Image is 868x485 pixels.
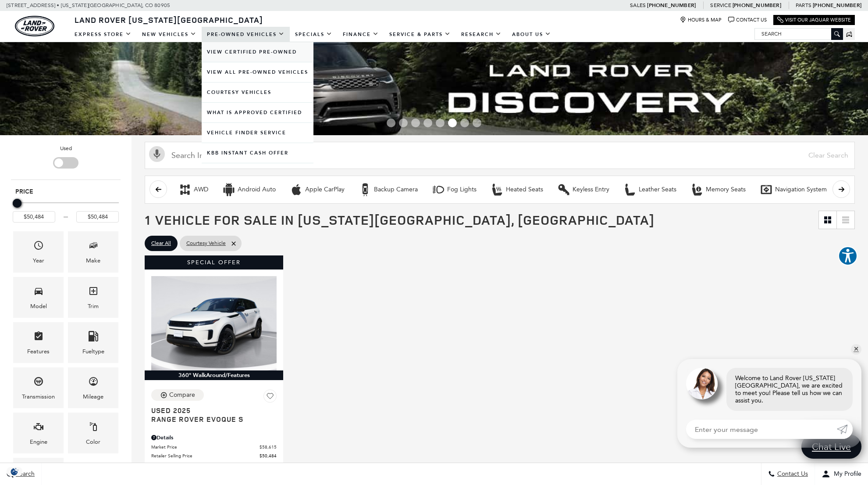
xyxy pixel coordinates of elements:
[263,389,277,406] button: Save Vehicle
[573,186,609,194] div: Keyless Entry
[151,444,260,450] span: Market Price
[733,2,781,9] a: [PHONE_NUMBER]
[69,27,556,42] nav: Main Navigation
[13,199,21,208] div: Maximum Price
[456,27,507,42] a: Research
[151,276,277,370] img: 2025 Land Rover Range Rover Evoque S
[30,437,47,447] div: Engine
[832,180,850,198] button: scroll right
[151,406,270,415] span: Used 2025
[22,392,55,402] div: Transmission
[755,180,832,199] button: Navigation SystemNavigation System
[639,186,676,194] div: Leather Seats
[88,284,99,302] span: Trim
[68,277,118,318] div: TrimTrim
[830,471,861,478] span: My Profile
[151,415,270,424] span: Range Rover Evoque S
[305,186,345,194] div: Apple CarPlay
[813,2,861,9] a: [PHONE_NUMBER]
[4,467,25,476] img: Opt-Out Icon
[374,186,418,194] div: Backup Camera
[760,183,773,196] div: Navigation System
[491,183,504,196] div: Heated Seats
[15,16,54,36] img: Land Rover
[33,374,44,392] span: Transmission
[686,368,718,399] img: Agent profile photo
[202,27,290,42] a: Pre-Owned Vehicles
[13,322,64,363] div: FeaturesFeatures
[88,419,99,437] span: Color
[69,14,268,25] a: Land Rover [US_STATE][GEOGRAPHIC_DATA]
[68,367,118,408] div: MileageMileage
[68,322,118,363] div: FueltypeFueltype
[33,256,44,266] div: Year
[88,302,99,311] div: Trim
[145,370,283,380] div: 360° WalkAround/Features
[169,391,195,399] div: Compare
[7,2,170,8] a: [STREET_ADDRESS] • [US_STATE][GEOGRAPHIC_DATA], CO 80905
[411,119,420,127] span: Go to slide 3
[202,123,313,143] a: Vehicle Finder Service
[13,413,64,453] div: EngineEngine
[15,188,116,196] h5: Price
[338,27,384,42] a: Finance
[630,2,646,8] span: Sales
[623,183,637,196] div: Leather Seats
[151,238,171,249] span: Clear All
[13,231,64,272] div: YearYear
[838,246,857,267] aside: Accessibility Help Desk
[354,180,423,199] button: Backup CameraBackup Camera
[755,29,843,39] input: Search
[202,143,313,163] a: KBB Instant Cash Offer
[399,119,408,127] span: Go to slide 2
[819,211,836,229] a: Grid View
[777,17,851,23] a: Visit Our Jaguar Website
[75,14,263,25] span: Land Rover [US_STATE][GEOGRAPHIC_DATA]
[815,463,868,485] button: Open user profile menu
[427,180,481,199] button: Fog LightsFog Lights
[86,256,100,266] div: Make
[447,186,477,194] div: Fog Lights
[436,119,445,127] span: Go to slide 5
[4,467,25,476] section: Click to Open Cookie Consent Modal
[775,471,808,478] span: Contact Us
[137,27,202,42] a: New Vehicles
[68,413,118,453] div: ColorColor
[775,186,827,194] div: Navigation System
[838,246,857,266] button: Explore your accessibility options
[33,329,44,347] span: Features
[13,277,64,318] div: ModelModel
[76,211,119,223] input: Maximum
[151,406,277,424] a: Used 2025Range Rover Evoque S
[13,196,119,223] div: Price
[88,238,99,256] span: Make
[285,180,349,199] button: Apple CarPlayApple CarPlay
[145,142,855,169] input: Search Inventory
[710,2,731,8] span: Service
[387,119,395,127] span: Go to slide 1
[222,183,235,196] div: Android Auto
[557,183,570,196] div: Keyless Entry
[13,367,64,408] div: TransmissionTransmission
[238,186,276,194] div: Android Auto
[83,392,103,402] div: Mileage
[151,444,277,450] a: Market Price $58,615
[82,347,104,356] div: Fueltype
[88,329,99,347] span: Fueltype
[217,180,281,199] button: Android AutoAndroid Auto
[27,347,50,356] div: Features
[11,144,121,180] div: Filter by Vehicle Type
[149,180,167,198] button: scroll left
[202,83,313,102] a: Courtesy Vehicles
[151,453,260,459] span: Retailer Selling Price
[151,453,277,459] a: Retailer Selling Price $50,484
[69,27,137,42] a: EXPRESS STORE
[260,444,277,450] span: $58,615
[174,180,213,199] button: AWDAWD
[359,183,372,196] div: Backup Camera
[15,16,54,36] a: land-rover
[690,183,704,196] div: Memory Seats
[506,186,543,194] div: Heated Seats
[186,238,226,249] span: Courtesy Vehicle
[33,238,44,256] span: Year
